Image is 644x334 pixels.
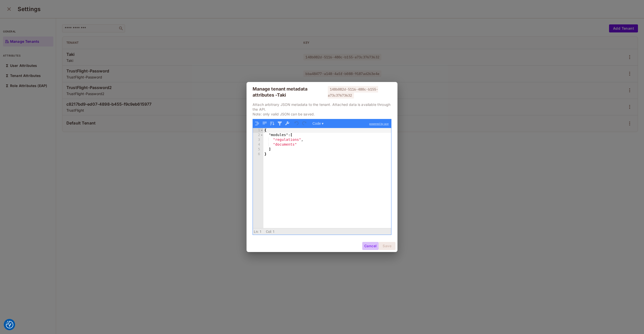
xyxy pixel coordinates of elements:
[367,119,391,128] a: powered by ace
[269,120,275,127] button: Sort contents
[328,86,378,99] span: 148b082d-5116-480c-b155-a73c37673632
[253,102,391,116] p: Attach arbitrary JSON metadata to the tenant. Attached data is available through the API. Note: o...
[284,120,291,127] button: Repair JSON: fix quotes and escape characters, remove comments and JSONP notation, turn JavaScrip...
[6,321,13,328] button: Consent Preferences
[253,142,263,147] div: 4
[260,230,262,234] span: 1
[379,242,395,250] button: Save
[276,120,283,127] button: Filter, sort, or transform contents
[362,242,379,250] button: Cancel
[254,120,260,127] button: Format JSON data, with proper indentation and line feeds (Ctrl+I)
[6,321,13,328] img: Revisit consent button
[261,120,268,127] button: Compact JSON data, remove all whitespaces (Ctrl+Shift+I)
[273,230,275,234] span: 1
[253,152,263,157] div: 6
[253,147,263,152] div: 5
[301,120,308,127] button: Redo (Ctrl+Shift+Z)
[266,230,272,234] span: Col:
[311,120,325,127] button: Code ▾
[254,230,259,234] span: Ln:
[253,133,263,138] div: 2
[253,86,327,98] div: Manage tenant metadata attributes - Taki
[253,128,263,133] div: 1
[294,120,300,127] button: Undo last action (Ctrl+Z)
[253,138,263,142] div: 3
